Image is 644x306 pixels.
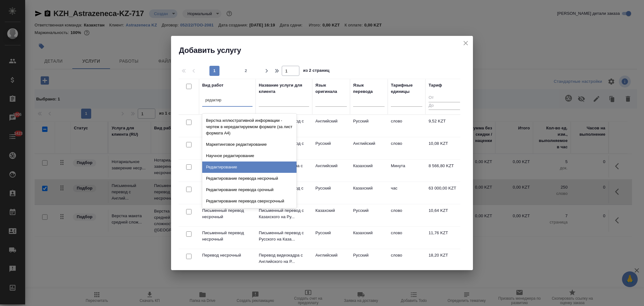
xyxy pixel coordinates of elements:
[312,115,350,137] td: Английский
[202,230,253,242] p: Письменный перевод несрочный
[241,68,251,74] span: 2
[259,230,309,242] p: Письменный перевод с Русского на Каза...
[202,173,297,184] div: Редактирование перевода несрочный
[312,182,350,204] td: Русский
[353,82,385,95] div: Язык перевода
[202,115,297,139] div: Верстка иллюстративной информации - чертеж в нередактируемом формате (за лист формата А4)
[259,82,309,95] div: Название услуги для клиента
[350,160,388,182] td: Казахский
[350,182,388,204] td: Казахский
[461,38,470,48] button: close
[388,227,425,249] td: слово
[315,82,347,95] div: Язык оригинала
[425,249,463,271] td: 18,20 KZT
[312,160,350,182] td: Английский
[350,115,388,137] td: Русский
[429,102,460,110] input: До
[312,137,350,159] td: Русский
[429,94,460,102] input: От
[425,137,463,159] td: 10,08 KZT
[202,195,297,207] div: Редактирование перевода сверхсрочный
[259,252,309,265] p: Перевод видеокадра с Английского на Р...
[425,160,463,182] td: 8 566,80 KZT
[202,82,224,88] div: Вид работ
[259,207,309,220] p: Письменный перевод с Казахского на Ру...
[425,204,463,226] td: 10,64 KZT
[202,252,253,258] p: Перевод несрочный
[388,204,425,226] td: слово
[241,66,251,76] button: 2
[202,150,297,161] div: Научное редактирование
[388,137,425,159] td: слово
[388,249,425,271] td: слово
[312,249,350,271] td: Английский
[179,45,473,55] h2: Добавить услугу
[350,249,388,271] td: Русский
[312,204,350,226] td: Казахский
[429,82,442,88] div: Тариф
[350,227,388,249] td: Казахский
[425,182,463,204] td: 63 000,00 KZT
[425,227,463,249] td: 11,76 KZT
[350,137,388,159] td: Английский
[425,115,463,137] td: 9,52 KZT
[202,207,253,220] p: Письменный перевод несрочный
[303,67,330,76] span: из 2 страниц
[388,115,425,137] td: слово
[388,182,425,204] td: час
[202,161,297,173] div: Редактирование
[350,204,388,226] td: Русский
[202,184,297,195] div: Редактирование перевода срочный
[388,160,425,182] td: Минута
[391,82,422,95] div: Тарифные единицы
[202,139,297,150] div: Маркетинговое редактирование
[312,227,350,249] td: Русский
